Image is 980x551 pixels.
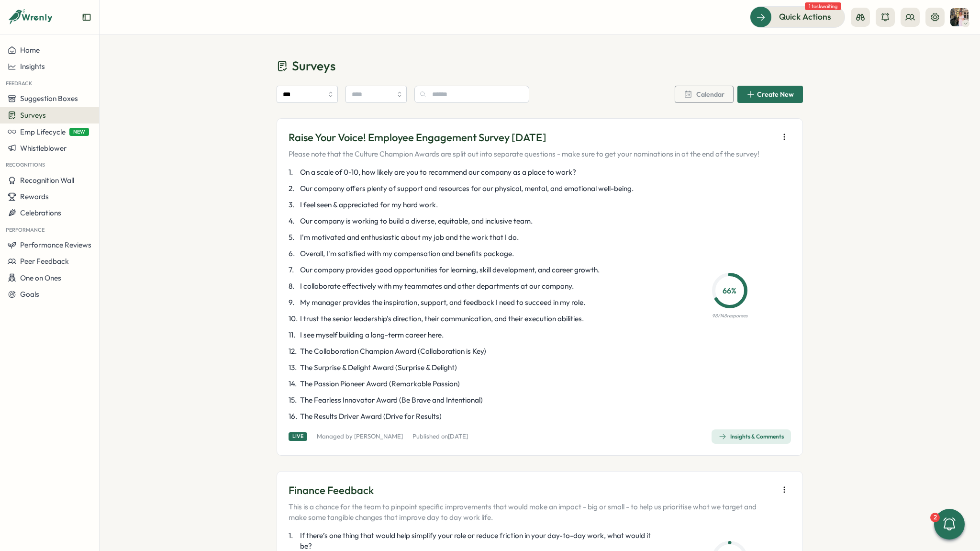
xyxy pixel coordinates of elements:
span: Our company provides good opportunities for learning, skill development, and career growth. [300,265,600,275]
span: Performance Reviews [20,240,91,249]
span: 6 . [289,248,298,259]
span: NEW [69,128,89,136]
div: Live [289,432,307,440]
span: Emp Lifecycle [20,127,66,136]
span: My manager provides the inspiration, support, and feedback I need to succeed in my role. [300,297,585,308]
span: 2 . [289,183,298,194]
span: Rewards [20,192,49,201]
span: Create New [757,91,794,98]
span: Quick Actions [779,11,831,23]
span: The Results Driver Award (Drive for Results) [300,411,442,422]
span: Suggestion Boxes [20,94,78,103]
span: 13 . [289,362,298,373]
button: Quick Actions [750,6,845,27]
span: Overall, I'm satisfied with my compensation and benefits package. [300,248,514,259]
a: [PERSON_NAME] [354,432,403,440]
span: One on Ones [20,273,61,282]
span: 14 . [289,379,298,389]
span: The Passion Pioneer Award (Remarkable Passion) [300,379,460,389]
span: I'm motivated and enthusiastic about my job and the work that I do. [300,232,519,243]
p: Please note that the Culture Champion Awards are split out into separate questions - make sure to... [289,149,759,159]
span: Our company offers plenty of support and resources for our physical, mental, and emotional well-b... [300,183,634,194]
span: The Fearless Innovator Award (Be Brave and Intentional) [300,395,483,405]
span: Home [20,45,40,55]
span: Surveys [20,111,46,120]
span: The Surprise & Delight Award (Surprise & Delight) [300,362,457,373]
span: 1 task waiting [805,2,841,10]
span: [DATE] [448,432,468,440]
span: 1 . [289,167,298,178]
button: Expand sidebar [82,12,91,22]
span: I feel seen & appreciated for my hard work. [300,200,438,210]
span: 3 . [289,200,298,210]
span: 5 . [289,232,298,243]
p: 98 / 148 responses [712,312,747,320]
p: Raise Your Voice! Employee Engagement Survey [DATE] [289,130,759,145]
span: Whistleblower [20,144,67,153]
span: Celebrations [20,208,61,217]
span: Peer Feedback [20,257,69,266]
span: 9 . [289,297,298,308]
span: On a scale of 0-10, how likely are you to recommend our company as a place to work? [300,167,576,178]
span: Insights [20,62,45,71]
button: Calendar [675,86,734,103]
p: Managed by [317,432,403,441]
div: Insights & Comments [719,433,784,440]
p: 66 % [715,285,745,297]
span: 8 . [289,281,298,292]
p: This is a chance for the team to pinpoint specific improvements that would make an impact - big o... [289,502,774,523]
span: 15 . [289,395,298,405]
img: Hannah Saunders [950,8,969,26]
span: Goals [20,290,39,299]
button: Create New [737,86,803,103]
span: I collaborate effectively with my teammates and other departments at our company. [300,281,574,292]
p: Published on [412,432,468,441]
span: The Collaboration Champion Award (Collaboration is Key) [300,346,486,357]
span: I see myself building a long-term career here. [300,330,444,340]
span: 12 . [289,346,298,357]
button: 2 [934,509,965,540]
span: 10 . [289,314,298,324]
span: Recognition Wall [20,176,74,185]
span: 7 . [289,265,298,275]
span: 4 . [289,216,298,226]
button: Insights & Comments [712,429,791,444]
p: Finance Feedback [289,483,774,498]
span: Surveys [292,57,335,74]
span: 11 . [289,330,298,340]
span: I trust the senior leadership's direction, their communication, and their execution abilities. [300,314,584,324]
div: 2 [930,513,940,522]
span: Calendar [696,91,724,98]
span: Our company is working to build a diverse, equitable, and inclusive team. [300,216,533,226]
span: 16 . [289,411,298,422]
